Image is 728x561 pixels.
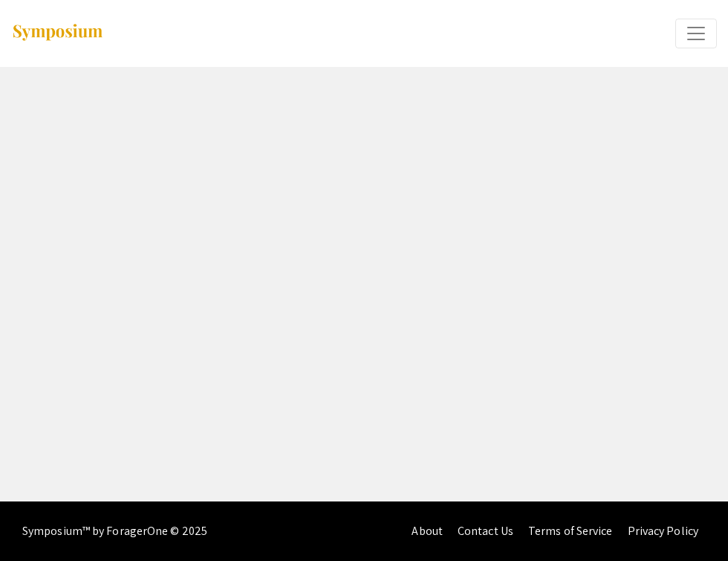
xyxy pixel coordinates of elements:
[11,23,104,43] img: Symposium by ForagerOne
[412,523,443,539] a: About
[628,523,698,539] a: Privacy Policy
[22,501,207,561] div: Symposium™ by ForagerOne © 2025
[458,523,513,539] a: Contact Us
[675,19,717,48] button: Expand or Collapse Menu
[528,523,613,539] a: Terms of Service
